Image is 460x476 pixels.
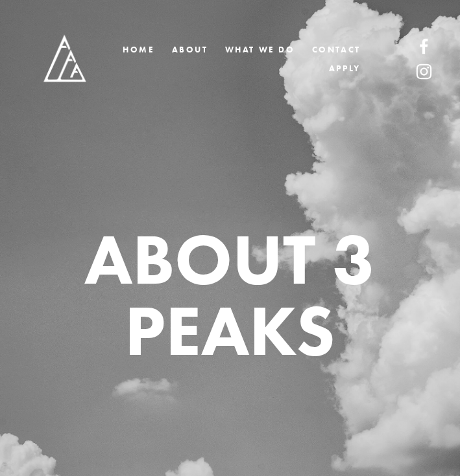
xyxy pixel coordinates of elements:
img: 3 Peaks Marketing [23,19,103,98]
a: CONTACT [312,40,361,59]
a: Home [123,40,154,59]
a: WHAT WE DO [225,40,295,59]
a: APPLY [329,59,361,78]
h1: ABOUT 3 PEAKS [60,223,400,366]
a: ABOUT [172,40,208,59]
